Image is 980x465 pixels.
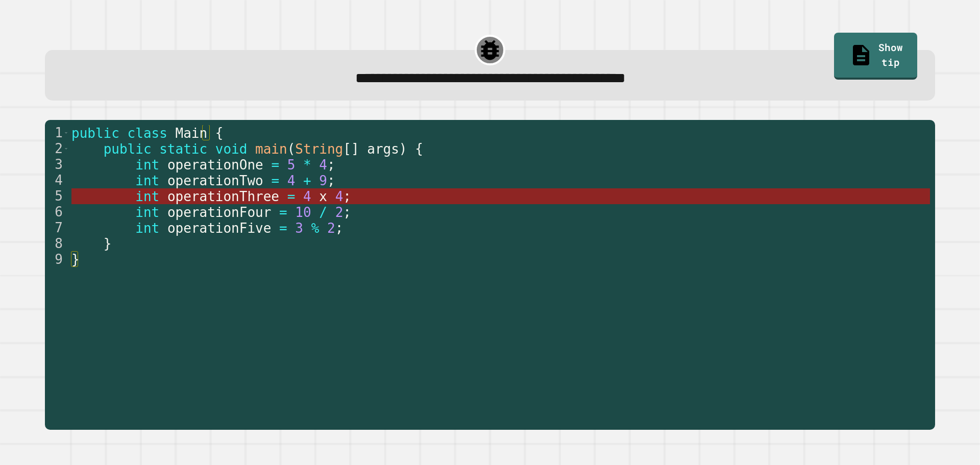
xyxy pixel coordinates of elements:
[335,205,343,220] span: 2
[45,157,69,173] div: 3
[167,157,263,173] span: operationOne
[295,205,311,220] span: 10
[45,236,69,252] div: 8
[295,221,303,236] span: 3
[327,221,335,236] span: 2
[834,33,917,80] a: Show tip
[45,220,69,236] div: 7
[215,141,247,157] span: void
[103,141,151,157] span: public
[63,125,69,141] span: Toggle code folding, rows 1 through 9
[175,126,207,141] span: Main
[287,157,295,173] span: 5
[287,189,295,204] span: =
[287,173,295,188] span: 4
[135,221,159,236] span: int
[279,221,287,236] span: =
[135,173,159,188] span: int
[159,141,207,157] span: static
[335,189,343,204] span: 4
[167,205,271,220] span: operationFour
[45,188,69,204] div: 5
[271,173,279,188] span: =
[271,157,279,173] span: =
[319,205,327,220] span: /
[303,189,311,204] span: 4
[319,157,327,173] span: 4
[311,221,319,236] span: %
[45,141,69,157] div: 2
[127,126,167,141] span: class
[319,189,327,204] span: x
[279,205,287,220] span: =
[71,126,119,141] span: public
[135,157,159,173] span: int
[45,125,69,141] div: 1
[367,141,399,157] span: args
[303,173,311,188] span: +
[135,205,159,220] span: int
[45,173,69,188] div: 4
[255,141,287,157] span: main
[45,252,69,267] div: 9
[319,173,327,188] span: 9
[295,141,343,157] span: String
[167,173,263,188] span: operationTwo
[63,141,69,157] span: Toggle code folding, rows 2 through 8
[45,204,69,220] div: 6
[167,221,271,236] span: operationFive
[167,189,279,204] span: operationThree
[135,189,159,204] span: int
